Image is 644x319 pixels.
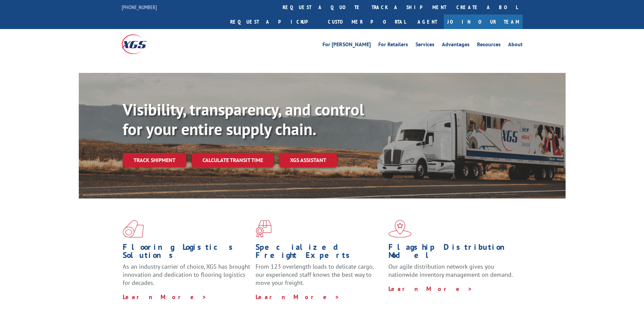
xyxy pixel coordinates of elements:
a: Customer Portal [323,15,411,29]
h1: Flooring Logistics Solutions [123,243,251,263]
a: About [508,42,523,49]
span: As an industry carrier of choice, XGS has brought innovation and dedication to flooring logistics... [123,263,250,287]
a: Learn More > [256,293,340,301]
a: Services [415,42,434,49]
a: Agent [411,15,444,29]
img: xgs-icon-focused-on-flooring-red [256,220,271,238]
a: For [PERSON_NAME] [323,42,371,49]
p: From 123 overlength loads to delicate cargo, our experienced staff knows the best way to move you... [256,263,383,293]
a: Request a pickup [225,15,323,29]
a: [PHONE_NUMBER] [122,4,157,10]
a: Resources [477,42,501,49]
a: Track shipment [123,153,186,167]
a: XGS ASSISTANT [279,153,337,167]
h1: Specialized Freight Experts [256,243,383,263]
a: Learn More > [388,285,473,293]
a: Join Our Team [444,15,523,29]
a: Calculate transit time [192,153,274,167]
a: Advantages [442,42,470,49]
span: Our agile distribution network gives you nationwide inventory management on demand. [388,263,513,278]
a: Learn More > [123,293,207,301]
h1: Flagship Distribution Model [388,243,516,263]
a: For Retailers [378,42,408,49]
img: xgs-icon-total-supply-chain-intelligence-red [123,220,144,238]
b: Visibility, transparency, and control for your entire supply chain. [123,99,364,139]
img: xgs-icon-flagship-distribution-model-red [388,220,412,238]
